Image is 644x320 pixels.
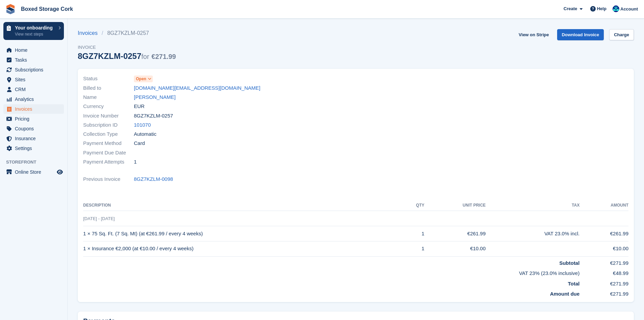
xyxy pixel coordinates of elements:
a: menu [3,65,64,74]
span: for [141,53,149,60]
span: Currency [83,103,134,110]
a: menu [3,114,64,124]
span: Invoice Number [83,112,134,120]
span: Status [83,75,134,83]
a: [DOMAIN_NAME][EMAIL_ADDRESS][DOMAIN_NAME] [134,84,260,92]
a: Preview store [56,168,64,176]
span: 8GZ7KZLM-0257 [134,112,173,120]
span: Invoices [15,104,55,114]
a: menu [3,134,64,143]
div: 8GZ7KZLM-0257 [78,51,176,61]
span: Open [136,76,146,82]
img: stora-icon-8386f47178a22dfd0bd8f6a31ec36ba5ce8667c1dd55bd0f319d3a0aa187defe.svg [5,4,16,14]
a: menu [3,45,64,55]
span: Coupons [15,124,55,133]
p: View next steps [15,31,55,37]
nav: breadcrumbs [78,29,176,37]
span: Sites [15,75,55,84]
td: 1 × 75 Sq. Ft. (7 Sq. Mt) (at €261.99 / every 4 weeks) [83,226,402,241]
span: Payment Due Date [83,149,134,157]
img: Vincent [613,5,619,12]
th: Amount [579,200,628,211]
span: Invoice [78,44,176,51]
td: €271.99 [579,256,628,267]
a: menu [3,144,64,153]
span: Pricing [15,114,55,124]
span: Account [620,6,638,13]
th: Description [83,200,402,211]
span: Subscription ID [83,121,134,129]
a: Charge [609,29,634,40]
a: View on Stripe [516,29,551,40]
a: Open [134,75,153,83]
a: Download Invoice [557,29,604,40]
td: 1 [402,226,424,241]
strong: Total [568,281,580,286]
span: Online Store [15,167,55,177]
a: menu [3,55,64,65]
span: Previous Invoice [83,175,134,183]
a: menu [3,75,64,84]
td: €261.99 [579,226,628,241]
a: Your onboarding View next steps [3,22,64,40]
th: Tax [486,200,580,211]
td: €10.00 [424,241,485,256]
td: 1 × Insurance €2,000 (at €10.00 / every 4 weeks) [83,241,402,256]
td: VAT 23% (23.0% inclusive) [83,267,579,277]
span: [DATE] - [DATE] [83,216,115,221]
th: Unit Price [424,200,485,211]
span: Subscriptions [15,65,55,74]
a: 8GZ7KZLM-0098 [134,175,173,183]
span: Payment Method [83,140,134,147]
td: €261.99 [424,226,485,241]
a: menu [3,167,64,177]
td: 1 [402,241,424,256]
span: Insurance [15,134,55,143]
span: Home [15,45,55,55]
a: menu [3,94,64,104]
th: QTY [402,200,424,211]
span: EUR [134,103,145,110]
div: VAT 23.0% incl. [486,230,580,238]
span: Create [564,5,577,12]
strong: Subtotal [559,260,579,266]
span: Name [83,93,134,101]
a: menu [3,124,64,133]
a: Invoices [78,29,102,37]
span: CRM [15,85,55,94]
span: Help [597,5,606,12]
span: €271.99 [151,53,176,60]
a: menu [3,104,64,114]
span: Payment Attempts [83,158,134,166]
strong: Amount due [550,291,580,297]
span: Storefront [6,159,67,166]
a: Boxed Storage Cork [18,3,76,15]
span: Analytics [15,94,55,104]
span: Tasks [15,55,55,65]
td: €48.99 [579,267,628,277]
span: Billed to [83,84,134,92]
span: Collection Type [83,130,134,138]
a: menu [3,85,64,94]
span: Settings [15,144,55,153]
td: €271.99 [579,277,628,288]
td: €271.99 [579,287,628,298]
a: 101070 [134,121,151,129]
a: [PERSON_NAME] [134,93,175,101]
span: 1 [134,158,137,166]
p: Your onboarding [15,25,55,30]
span: Card [134,140,145,147]
span: Automatic [134,130,157,138]
td: €10.00 [579,241,628,256]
